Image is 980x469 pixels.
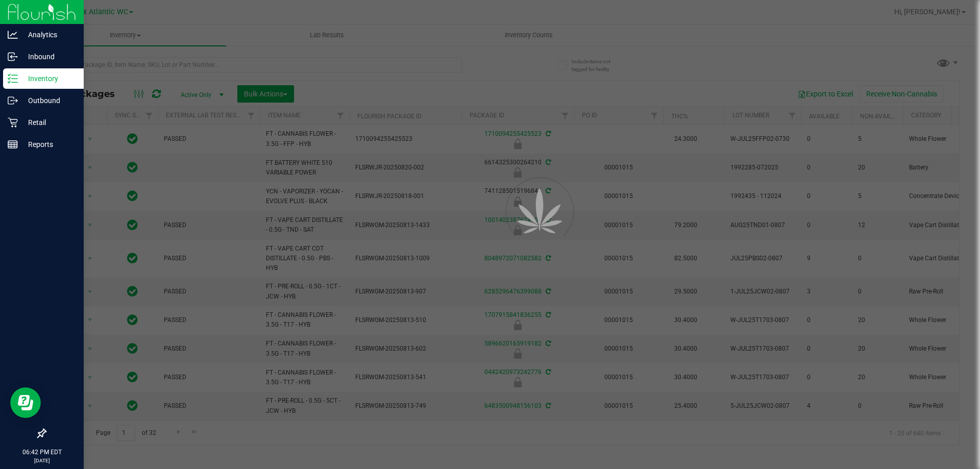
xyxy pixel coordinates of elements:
[8,30,18,40] inline-svg: Analytics
[10,387,41,418] iframe: Resource center
[8,117,18,128] inline-svg: Retail
[18,51,79,63] p: Inbound
[8,139,18,150] inline-svg: Reports
[8,95,18,106] inline-svg: Outbound
[18,72,79,85] p: Inventory
[18,116,79,129] p: Retail
[18,29,79,41] p: Analytics
[5,457,79,464] p: [DATE]
[18,138,79,151] p: Reports
[8,73,18,84] inline-svg: Inventory
[5,448,79,457] p: 06:42 PM EDT
[18,94,79,107] p: Outbound
[8,52,18,62] inline-svg: Inbound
